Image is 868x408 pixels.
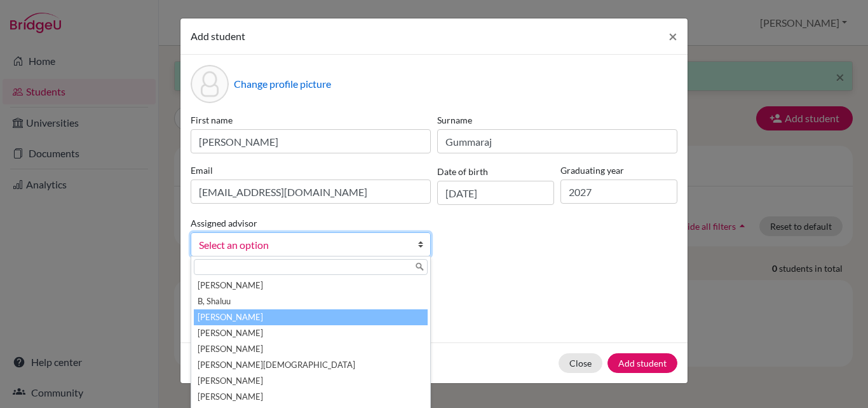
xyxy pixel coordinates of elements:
[194,373,428,389] li: [PERSON_NAME]
[194,278,428,293] li: [PERSON_NAME]
[191,113,431,127] label: First name
[194,341,428,357] li: [PERSON_NAME]
[194,389,428,405] li: [PERSON_NAME]
[191,277,677,292] p: Parents
[668,27,677,45] span: ×
[437,165,488,178] label: Date of birth
[437,113,677,127] label: Surname
[194,293,428,309] li: B, Shaluu
[191,30,245,42] span: Add student
[559,353,602,373] button: Close
[437,181,554,205] input: dd/mm/yyyy
[191,216,257,230] label: Assigned advisor
[199,237,406,253] span: Select an option
[658,18,688,54] button: Close
[607,353,677,373] button: Add student
[560,164,677,177] label: Graduating year
[194,309,428,325] li: [PERSON_NAME]
[191,164,431,177] label: Email
[194,357,428,373] li: [PERSON_NAME][DEMOGRAPHIC_DATA]
[194,325,428,341] li: [PERSON_NAME]
[191,65,229,103] div: Profile picture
